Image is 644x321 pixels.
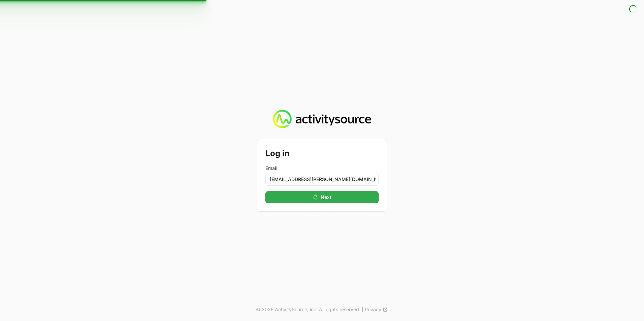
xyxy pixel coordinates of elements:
label: Email [265,165,379,172]
input: Enter your email [265,173,379,186]
a: Privacy [365,306,388,313]
span: Next [321,193,331,201]
h2: Log in [265,147,379,159]
p: © 2025 ActivitySource, inc. All rights reserved. [256,306,360,313]
button: Next [265,191,379,203]
span: | [362,306,363,313]
img: Activity Source [273,110,371,129]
